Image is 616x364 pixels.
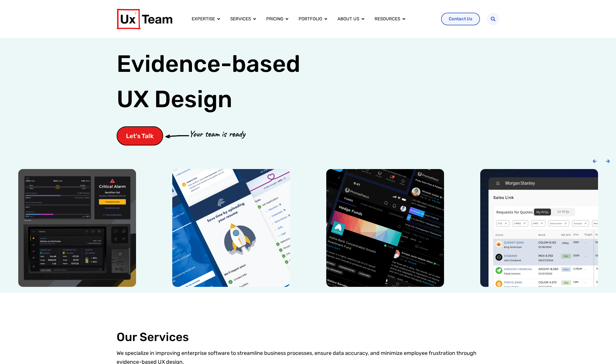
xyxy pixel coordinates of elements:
a: Contact Us [441,13,480,25]
a: Let's Talk [117,126,163,145]
div: Search [487,13,499,25]
a: Resources [375,16,400,22]
img: Prometheus alts social media mobile app design [326,169,444,287]
a: Expertise [192,16,215,22]
div: Carousel [6,169,610,287]
nav: Menu [187,13,437,25]
a: Pricing [266,16,283,22]
div: 2 / 6 [160,169,302,287]
iframe: Chat Widget [587,336,616,364]
img: SHC medical job application mobile app [172,169,290,287]
div: Next slide [606,159,610,163]
img: arrow-cta [165,134,189,138]
div: 1 / 6 [6,169,148,287]
a: Portfolio [299,16,322,22]
p: Your team is ready [189,127,245,140]
a: Services [230,16,251,22]
div: 3 / 6 [314,169,456,287]
span: Contact Us [449,17,472,21]
img: UX Team Logo [117,9,172,29]
span: UX Design [117,85,232,114]
div: 4 / 6 [468,169,610,287]
div: Previous slide [592,159,597,163]
span: Let's Talk [126,133,154,139]
h1: Evidence-based [117,46,300,117]
a: About us [337,16,359,22]
img: Morgan Stanley trading floor application design [480,169,598,287]
h2: Our Services [117,330,499,344]
div: Menu Toggle [187,13,437,25]
img: Power conversion company hardware UI device ux design [18,169,136,287]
